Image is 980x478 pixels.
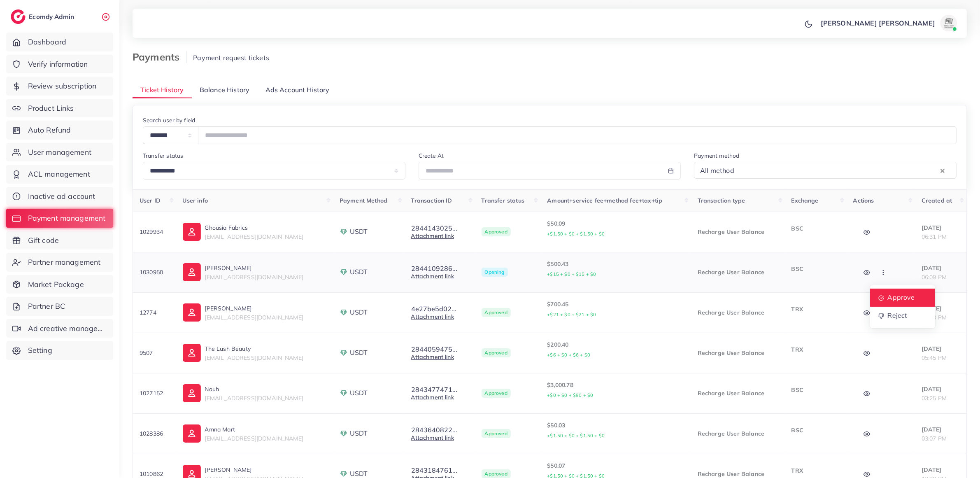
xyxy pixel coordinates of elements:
[205,314,303,321] span: [EMAIL_ADDRESS][DOMAIN_NAME]
[694,152,739,160] label: Payment method
[6,121,113,140] a: Auto Refund
[6,209,113,228] a: Payment management
[140,197,161,204] span: User ID
[350,388,368,398] span: USDT
[140,308,170,317] p: 12774
[205,344,303,354] p: The Lush Beauty
[547,380,684,400] p: $3,000.78
[698,267,778,277] p: Recharge User Balance
[205,273,303,281] span: [EMAIL_ADDRESS][DOMAIN_NAME]
[547,312,596,317] small: +$21 + $0 + $21 + $0
[547,340,684,360] p: $200.40
[698,348,778,358] p: Recharge User Balance
[205,354,303,361] span: [EMAIL_ADDRESS][DOMAIN_NAME]
[11,9,26,24] img: logo
[411,394,454,401] a: Attachment link
[922,344,960,354] p: [DATE]
[183,344,201,362] img: ic-user-info.36bf1079.svg
[482,429,511,438] span: Approved
[340,268,348,276] img: payment
[28,191,95,202] span: Inactive ad account
[28,37,66,47] span: Dashboard
[340,349,348,357] img: payment
[350,308,368,317] span: USDT
[411,224,458,232] button: 2844143025...
[6,143,113,162] a: User management
[28,323,107,334] span: Ad creative management
[791,264,840,274] p: BSC
[205,233,303,240] span: [EMAIL_ADDRESS][DOMAIN_NAME]
[193,54,269,62] span: Payment request tickets
[28,169,90,180] span: ACL management
[140,227,170,237] p: 1029934
[698,308,778,317] p: Recharge User Balance
[340,197,387,204] span: Payment Method
[140,85,184,95] span: Ticket History
[350,267,368,277] span: USDT
[411,232,454,240] a: Attachment link
[922,435,947,442] span: 03:07 PM
[547,219,684,239] p: $50.09
[698,227,778,237] p: Recharge User Balance
[791,345,840,354] p: TRX
[6,341,113,360] a: Setting
[821,18,935,28] p: [PERSON_NAME] [PERSON_NAME]
[791,304,840,314] p: TRX
[140,267,170,277] p: 1030950
[547,231,605,237] small: +$1.50 + $0 + $1.50 + $0
[28,213,106,224] span: Payment management
[482,268,508,277] span: Opening
[922,354,947,361] span: 05:45 PM
[547,271,596,277] small: +$15 + $0 + $15 + $0
[28,147,91,158] span: User management
[183,424,201,443] img: ic-user-info.36bf1079.svg
[547,259,684,279] p: $500.43
[6,187,113,206] a: Inactive ad account
[6,297,113,316] a: Partner BC
[411,197,452,204] span: Transaction ID
[482,308,511,317] span: Approved
[205,303,303,313] p: [PERSON_NAME]
[340,429,348,438] img: payment
[482,389,511,398] span: Approved
[547,352,590,358] small: +$6 + $0 + $6 + $0
[28,235,59,246] span: Gift code
[6,77,113,96] a: Review subscription
[922,233,947,240] span: 06:31 PM
[340,470,348,478] img: payment
[265,85,330,95] span: Ads Account History
[205,263,303,273] p: [PERSON_NAME]
[340,308,348,317] img: payment
[698,429,778,438] p: Recharge User Balance
[547,420,684,441] p: $50.03
[28,301,65,312] span: Partner BC
[922,394,947,402] span: 03:25 PM
[547,299,684,319] p: $700.45
[200,85,249,95] span: Balance History
[6,33,113,51] a: Dashboard
[6,231,113,250] a: Gift code
[791,466,840,476] p: TRX
[922,303,960,313] p: [DATE]
[411,426,458,434] button: 2843640822...
[411,345,458,353] button: 2844059475...
[791,197,819,204] span: Exchange
[737,164,938,177] input: Search for option
[816,15,960,31] a: [PERSON_NAME] [PERSON_NAME]avatar
[205,223,303,233] p: Ghousia Fabrics
[698,388,778,398] p: Recharge User Balance
[340,228,348,236] img: payment
[411,466,458,474] button: 2843184761...
[183,223,201,241] img: ic-user-info.36bf1079.svg
[205,465,303,475] p: [PERSON_NAME]
[698,164,736,177] span: All method
[791,224,840,233] p: BSC
[183,303,201,322] img: ic-user-info.36bf1079.svg
[411,265,458,272] button: 2844109286...
[28,345,52,356] span: Setting
[547,392,593,398] small: +$0 + $0 + $90 + $0
[922,263,960,273] p: [DATE]
[887,294,915,302] span: Approve
[28,103,74,114] span: Product Links
[887,312,907,320] span: Reject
